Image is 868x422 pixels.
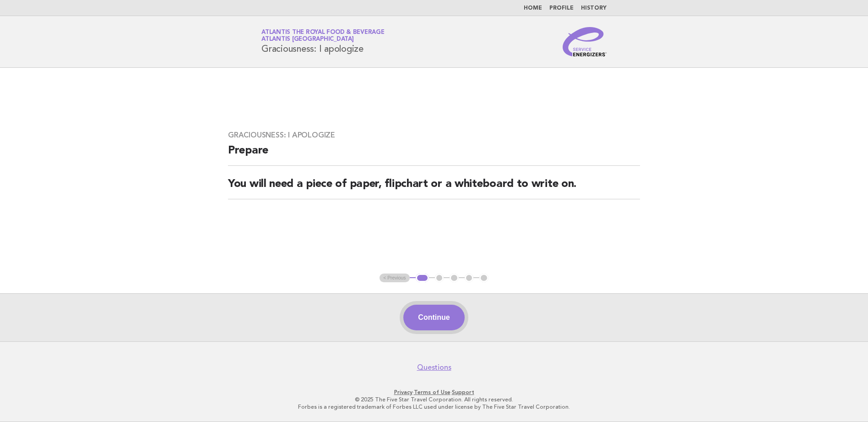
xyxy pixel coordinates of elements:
[414,389,450,395] a: Terms of Use
[563,27,607,56] img: Service Energizers
[452,389,474,395] a: Support
[154,396,714,403] p: © 2025 The Five Star Travel Corporation. All rights reserved.
[154,403,714,411] p: Forbes is a registered trademark of Forbes LLC used under license by The Five Star Travel Corpora...
[416,274,429,283] button: 1
[261,29,385,42] a: Atlantis the Royal Food & BeverageAtlantis [GEOGRAPHIC_DATA]
[154,389,714,396] p: · ·
[403,305,464,330] button: Continue
[228,131,640,140] h3: Graciousness: I apologize
[228,177,640,199] h2: You will need a piece of paper, flipchart or a whiteboard to write on.
[261,30,385,54] h1: Graciousness: I apologize
[228,143,640,166] h2: Prepare
[394,389,412,395] a: Privacy
[524,5,542,11] a: Home
[261,37,354,43] span: Atlantis [GEOGRAPHIC_DATA]
[549,5,574,11] a: Profile
[581,5,607,11] a: History
[417,363,451,372] a: Questions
